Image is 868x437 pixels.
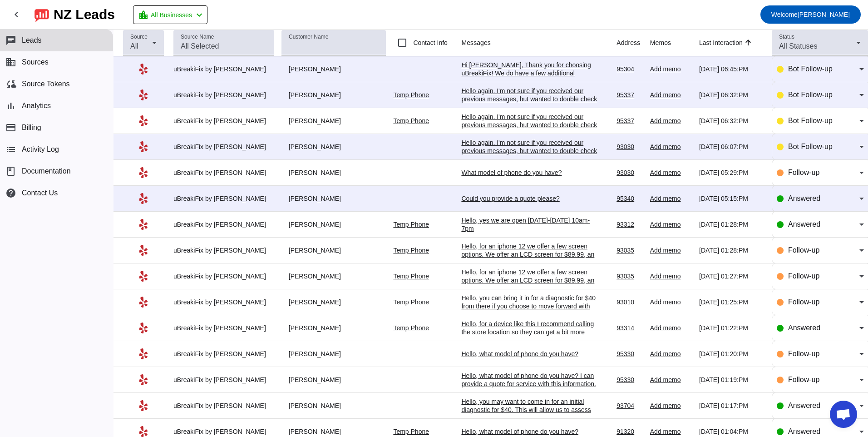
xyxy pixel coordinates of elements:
span: All Businesses [151,9,192,21]
th: Messages [461,30,616,56]
mat-label: Status [779,34,794,40]
span: Answered [788,194,820,202]
div: 93010 [616,298,643,306]
mat-icon: help [5,188,16,199]
a: Temp Phone [393,428,429,435]
div: [DATE] 05:29:PM [699,169,764,177]
div: Hello again. I'm not sure if you received our previous messages, but wanted to double check if we... [461,87,597,111]
div: Add memo [650,402,692,410]
span: Source Tokens [22,80,70,88]
div: Add memo [650,169,692,177]
mat-icon: chevron_left [194,10,205,20]
span: Activity Log [22,145,59,154]
div: Add memo [650,298,692,306]
mat-icon: chat [5,35,16,46]
mat-icon: Yelp [138,245,149,256]
span: Answered [788,220,820,228]
div: Hello, for an iphone 12 we offer a few screen options. We offer an LCD screen for $89.99, an OLED... [461,268,597,301]
div: [DATE] 01:20:PM [699,350,764,358]
div: [DATE] 05:15:PM [699,194,764,203]
div: 93314 [616,324,643,332]
div: 95337 [616,117,643,125]
mat-icon: list [5,144,16,155]
mat-icon: location_city [138,10,149,20]
div: uBreakiFix by [PERSON_NAME] [173,376,274,384]
div: 95330 [616,350,643,358]
div: 93035 [616,272,643,280]
div: [DATE] 01:28:PM [699,220,764,228]
div: [PERSON_NAME] [281,376,386,384]
div: [PERSON_NAME] [281,298,386,306]
a: Temp Phone [393,298,429,306]
span: Follow-up [788,169,819,176]
a: Temp Phone [393,221,429,228]
span: Answered [788,402,820,409]
span: Welcome [771,11,798,18]
span: Bot Follow-up [788,65,833,73]
span: All [130,42,138,50]
mat-icon: Yelp [138,271,149,282]
span: Follow-up [788,350,819,358]
mat-icon: Yelp [138,167,149,178]
div: uBreakiFix by [PERSON_NAME] [173,246,274,254]
div: Hello, you can bring it in for a diagnostic for $40 from there if you choose to move forward with... [461,294,597,359]
div: 93312 [616,220,643,228]
span: [PERSON_NAME] [771,8,850,21]
mat-icon: Yelp [138,297,149,308]
mat-label: Source Name [181,34,214,40]
div: [DATE] 06:32:PM [699,91,764,99]
div: [PERSON_NAME] [281,324,386,332]
div: Hello again. I'm not sure if you received our previous messages, but wanted to double check if we... [461,113,597,137]
div: What model of phone do you have? [461,169,597,177]
div: [PERSON_NAME] [281,272,386,280]
mat-icon: Yelp [138,193,149,204]
mat-icon: Yelp [138,426,149,437]
div: [PERSON_NAME] [281,117,386,125]
div: uBreakiFix by [PERSON_NAME] [173,194,274,203]
mat-icon: cloud_sync [5,79,16,89]
div: uBreakiFix by [PERSON_NAME] [173,402,274,410]
span: Billing [22,124,41,132]
div: [PERSON_NAME] [281,169,386,177]
span: Follow-up [788,246,819,254]
div: [DATE] 06:07:PM [699,143,764,151]
div: 91320 [616,427,643,436]
img: logo [35,7,49,22]
mat-icon: Yelp [138,348,149,359]
div: uBreakiFix by [PERSON_NAME] [173,298,274,306]
div: [DATE] 01:22:PM [699,324,764,332]
mat-icon: Yelp [138,400,149,411]
div: uBreakiFix by [PERSON_NAME] [173,220,274,228]
div: [PERSON_NAME] [281,246,386,254]
div: uBreakiFix by [PERSON_NAME] [173,272,274,280]
div: Add memo [650,143,692,151]
div: Last Interaction [699,38,743,47]
mat-icon: Yelp [138,374,149,385]
div: uBreakiFix by [PERSON_NAME] [173,91,274,99]
div: 95330 [616,376,643,384]
div: uBreakiFix by [PERSON_NAME] [173,169,274,177]
mat-icon: Yelp [138,141,149,152]
span: Leads [22,36,42,45]
div: [PERSON_NAME] [281,65,386,73]
div: 95337 [616,91,643,99]
div: Hello, what model of phone do you have? I can provide a quote for service with this information. [461,372,597,388]
th: Memos [650,30,699,56]
div: Add memo [650,350,692,358]
mat-label: Customer Name [289,34,328,40]
button: All Businesses [133,5,207,24]
div: uBreakiFix by [PERSON_NAME] [173,324,274,332]
span: book [5,166,16,177]
div: 93704 [616,402,643,410]
span: Follow-up [788,298,819,306]
div: [PERSON_NAME] [281,91,386,99]
div: Hello, what model of phone do you have? [461,427,597,436]
div: [DATE] 01:17:PM [699,402,764,410]
span: Analytics [22,102,51,110]
div: uBreakiFix by [PERSON_NAME] [173,117,274,125]
div: [DATE] 06:32:PM [699,117,764,125]
span: Contact Us [22,189,58,197]
div: 93030 [616,143,643,151]
span: Answered [788,324,820,332]
div: Could you provide a quote please? [461,194,597,203]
